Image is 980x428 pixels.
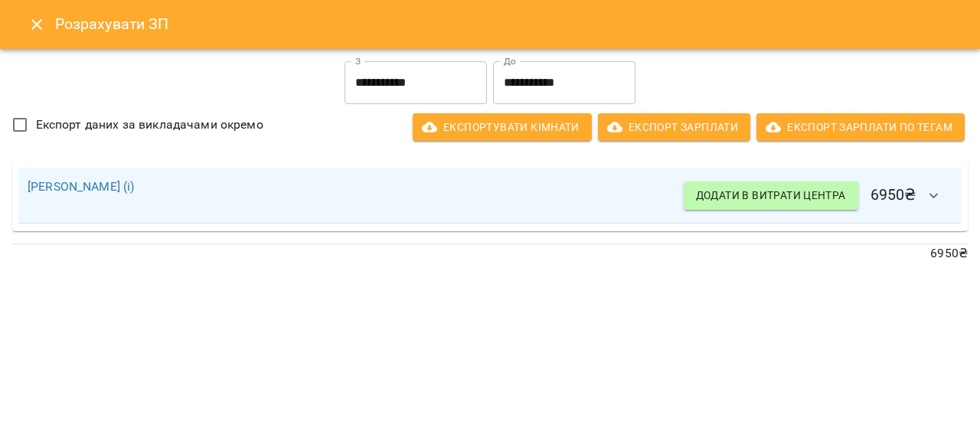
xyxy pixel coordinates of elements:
[36,116,263,134] span: Експорт даних за викладачами окремо
[598,113,750,141] button: Експорт Зарплати
[756,113,965,141] button: Експорт Зарплати по тегам
[12,244,968,263] p: 6950 ₴
[55,12,962,36] h6: Розрахувати ЗП
[18,6,55,43] button: Close
[425,118,580,136] span: Експортувати кімнати
[684,181,858,209] button: Додати в витрати центра
[413,113,592,141] button: Експортувати кімнати
[610,118,738,136] span: Експорт Зарплати
[28,179,135,194] a: [PERSON_NAME] (і)
[769,118,952,136] span: Експорт Зарплати по тегам
[696,186,846,204] span: Додати в витрати центра
[684,178,952,214] h6: 6950 ₴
